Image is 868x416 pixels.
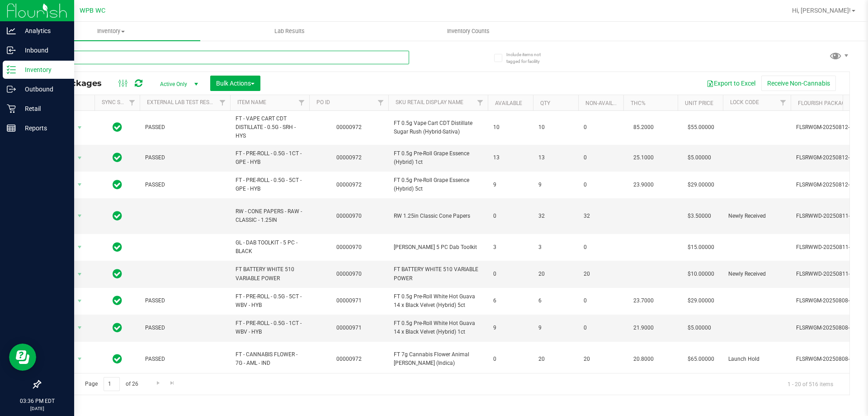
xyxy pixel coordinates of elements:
span: select [74,321,85,334]
a: Available [495,100,522,106]
span: 1 - 20 of 516 items [780,377,840,391]
span: 0 [493,355,528,363]
a: 00000972 [336,154,362,161]
span: In Sync [113,268,122,280]
span: $65.00000 [683,353,719,366]
button: Export to Excel [701,76,761,91]
span: select [74,268,85,281]
inline-svg: Inbound [7,46,16,55]
span: $55.00000 [683,121,719,134]
span: 20 [584,355,618,363]
span: In Sync [113,353,122,365]
span: 0 [584,123,618,132]
span: 9 [538,181,573,189]
span: 25.1000 [629,151,658,164]
span: 0 [584,296,618,305]
span: FT 0.5g Pre-Roll Grape Essence (Hybrid) 5ct [394,176,482,193]
p: Outbound [16,84,70,95]
a: Go to the last page [166,377,179,389]
span: PASSED [145,324,225,332]
a: Inventory [22,22,200,41]
span: Include items not tagged for facility [506,51,552,65]
span: 3 [493,243,528,252]
span: 0 [584,324,618,332]
p: Retail [16,103,70,114]
span: Lab Results [262,27,317,35]
span: FT 0.5g Pre-Roll White Hot Guava 14 x Black Velvet (Hybrid) 1ct [394,319,482,336]
a: 00000972 [336,356,362,362]
a: 00000970 [336,271,362,277]
span: In Sync [113,294,122,307]
iframe: Resource center [9,344,36,371]
span: Hi, [PERSON_NAME]! [792,7,851,14]
span: select [74,178,85,191]
a: PO ID [316,99,330,105]
span: 0 [584,181,618,189]
span: 13 [493,153,528,162]
a: Sku Retail Display Name [396,99,463,105]
span: Launch Hold [728,355,785,363]
span: $5.00000 [683,321,716,335]
a: 00000971 [336,297,362,304]
span: select [74,152,85,164]
span: 23.9000 [629,178,658,191]
span: 9 [538,324,573,332]
a: Filter [373,95,388,110]
span: [PERSON_NAME] 5 PC Dab Toolkit [394,243,482,252]
span: 10 [493,123,528,132]
span: Inventory [22,27,200,35]
span: 9 [493,324,528,332]
span: 10 [538,123,573,132]
span: 20 [584,270,618,278]
p: Inbound [16,45,70,56]
span: Inventory Counts [435,27,502,35]
a: 00000972 [336,124,362,130]
span: FT - CANNABIS FLOWER - 7G - AML - IND [236,350,304,368]
span: 21.9000 [629,321,658,335]
span: Newly Received [728,270,785,278]
span: 85.2000 [629,121,658,134]
span: $15.00000 [683,241,719,254]
a: 00000970 [336,213,362,219]
span: 0 [584,153,618,162]
span: FT - PRE-ROLL - 0.5G - 5CT - GPE - HYB [236,176,304,193]
span: GL - DAB TOOLKIT - 5 PC - BLACK [236,239,304,256]
span: $29.00000 [683,294,719,307]
button: Receive Non-Cannabis [761,76,836,91]
span: 20.8000 [629,353,658,366]
span: PASSED [145,123,225,132]
p: Inventory [16,64,70,75]
p: Analytics [16,25,70,36]
a: Unit Price [685,100,713,106]
span: 13 [538,153,573,162]
a: 00000970 [336,244,362,250]
span: 32 [538,212,573,220]
a: Lock Code [730,99,759,105]
a: Qty [540,100,550,106]
span: select [74,210,85,222]
span: RW - CONE PAPERS - RAW - CLASSIC - 1.25IN [236,207,304,225]
span: RW 1.25in Classic Cone Papers [394,212,482,220]
span: 20 [538,355,573,363]
a: THC% [631,100,646,106]
p: 03:36 PM EDT [4,397,70,405]
a: Filter [215,95,230,110]
span: PASSED [145,153,225,162]
a: Inventory Counts [379,22,557,41]
span: 6 [493,296,528,305]
a: Filter [776,95,791,110]
span: FT - VAPE CART CDT DISTILLATE - 0.5G - SRH - HYS [236,115,304,141]
span: PASSED [145,296,225,305]
span: 20 [538,270,573,278]
span: select [74,241,85,253]
inline-svg: Retail [7,104,16,113]
a: Non-Available [585,100,626,106]
span: FT 0.5g Pre-Roll White Hot Guava 14 x Black Velvet (Hybrid) 5ct [394,292,482,310]
span: $10.00000 [683,268,719,281]
span: FT - PRE-ROLL - 0.5G - 1CT - GPE - HYB [236,149,304,167]
inline-svg: Reports [7,124,16,133]
span: In Sync [113,210,122,222]
span: 32 [584,212,618,220]
span: select [74,353,85,365]
a: 00000972 [336,182,362,188]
